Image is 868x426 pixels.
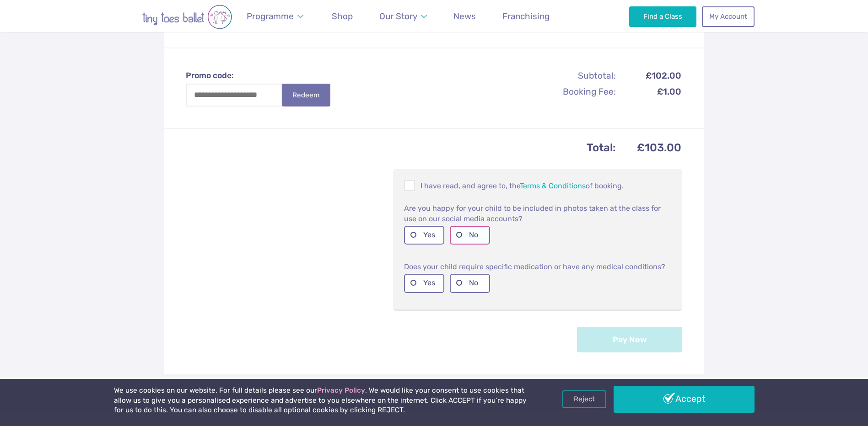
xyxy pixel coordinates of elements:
[375,5,431,27] a: Our Story
[617,84,681,99] td: £1.00
[629,6,696,27] a: Find a Class
[702,6,754,27] a: My Account
[518,84,616,99] th: Booking Fee:
[243,5,308,27] a: Programme
[114,386,530,415] p: We use cookies on our website. For full details please see our . We would like your consent to us...
[404,226,444,245] label: Yes
[614,386,755,412] a: Accept
[186,70,340,81] label: Promo code:
[187,138,617,157] th: Total:
[404,261,671,272] p: Does your child require specific medication or have any medical conditions?
[453,11,476,21] span: News
[332,11,353,21] span: Shop
[617,68,681,83] td: £102.00
[450,226,490,245] label: No
[379,11,417,21] span: Our Story
[114,5,260,29] img: tiny toes ballet
[404,180,671,191] p: I have read, and agree to, the of booking.
[450,274,490,293] label: No
[498,5,554,27] a: Franchising
[282,84,330,106] button: Redeem
[404,274,444,293] label: Yes
[247,11,294,21] span: Programme
[617,138,681,157] td: £103.00
[518,68,616,83] th: Subtotal:
[317,386,365,394] a: Privacy Policy
[520,181,586,190] a: Terms & Conditions
[328,5,357,27] a: Shop
[404,203,671,224] p: Are you happy for your child to be included in photos taken at the class for use on our social me...
[449,5,480,27] a: News
[502,11,550,21] span: Franchising
[562,390,606,408] a: Reject
[577,327,682,352] button: Pay Now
